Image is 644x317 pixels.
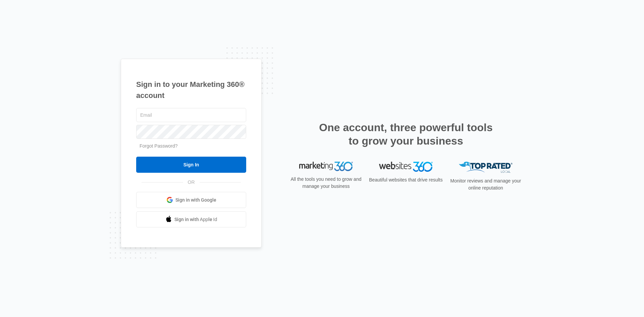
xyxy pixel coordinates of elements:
[448,177,523,192] p: Monitor reviews and manage your online reputation
[379,162,433,171] img: Websites 360
[299,162,353,171] img: Marketing 360
[136,79,246,101] h1: Sign in to your Marketing 360® account
[317,121,495,148] h2: One account, three powerful tools to grow your business
[136,192,246,208] a: Sign in with Google
[136,108,246,122] input: Email
[183,179,200,186] span: OR
[459,162,513,173] img: Top Rated Local
[140,143,178,149] a: Forgot Password?
[368,176,443,183] p: Beautiful websites that drive results
[175,197,216,204] span: Sign in with Google
[288,176,364,190] p: All the tools you need to grow and manage your business
[174,216,217,223] span: Sign in with Apple Id
[136,211,246,227] a: Sign in with Apple Id
[136,157,246,173] input: Sign In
